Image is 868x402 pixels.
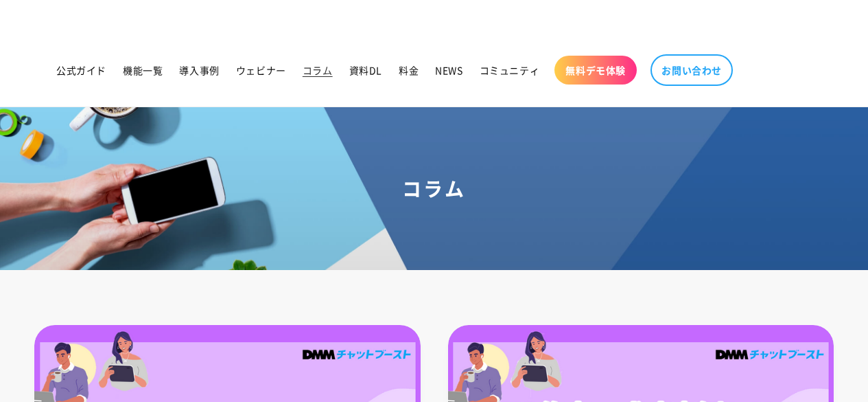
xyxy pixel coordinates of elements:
a: NEWS [427,56,471,85]
span: コラム [303,64,333,76]
span: 料金 [399,64,419,76]
a: コラム [294,56,341,85]
a: コミュニティ [471,56,548,85]
span: 無料デモ体験 [565,64,626,76]
a: 機能一覧 [115,56,171,85]
a: 無料デモ体験 [554,56,637,85]
span: ウェビナー [236,64,286,76]
a: お問い合わせ [650,54,733,86]
span: 公式ガイド [56,64,106,76]
a: 資料DL [341,56,390,85]
a: 導入事例 [171,56,227,85]
h1: コラム [16,176,852,201]
a: 料金 [390,56,427,85]
span: 資料DL [349,64,382,76]
span: 導入事例 [179,64,219,76]
span: NEWS [435,64,462,76]
span: 機能一覧 [123,64,163,76]
span: お問い合わせ [661,64,722,76]
span: コミュニティ [480,64,540,76]
a: 公式ガイド [48,56,115,85]
a: ウェビナー [228,56,294,85]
